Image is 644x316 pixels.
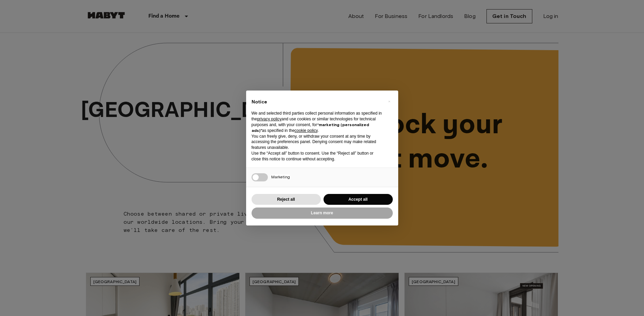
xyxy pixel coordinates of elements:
button: Reject all [252,194,321,205]
h2: Notice [252,99,382,105]
strong: “marketing (personalized ads)” [252,122,369,133]
button: Accept all [324,194,393,205]
button: Learn more [252,208,393,219]
p: You can freely give, deny, or withdraw your consent at any time by accessing the preferences pane... [252,134,382,151]
button: Close this notice [384,96,395,107]
span: Marketing [271,174,290,179]
a: privacy policy [257,117,281,121]
p: We and selected third parties collect personal information as specified in the and use cookies or... [252,111,382,133]
span: × [388,97,390,105]
a: cookie policy [295,128,318,133]
p: Use the “Accept all” button to consent. Use the “Reject all” button or close this notice to conti... [252,151,382,162]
